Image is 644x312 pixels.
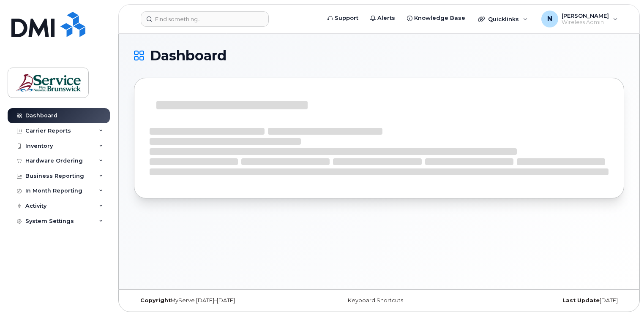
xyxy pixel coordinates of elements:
div: [DATE] [461,297,624,304]
a: Keyboard Shortcuts [348,297,403,304]
strong: Copyright [140,297,171,304]
strong: Last Update [562,297,600,304]
div: MyServe [DATE]–[DATE] [134,297,297,304]
span: Dashboard [150,49,226,62]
